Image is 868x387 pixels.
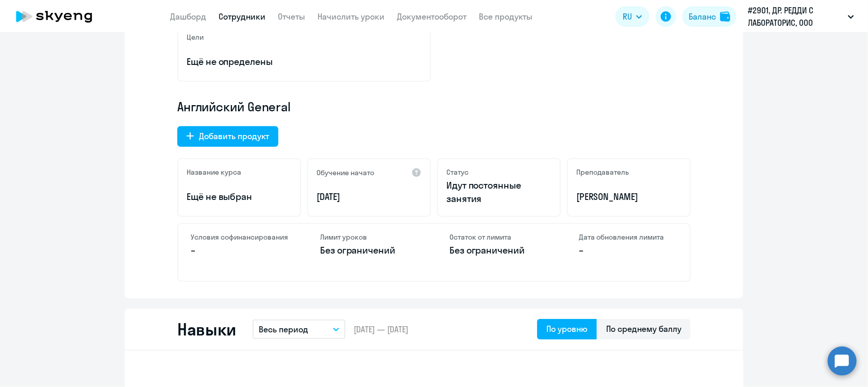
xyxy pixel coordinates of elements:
[449,244,548,257] p: Без ограничений
[397,11,466,22] a: Документооборот
[187,32,204,42] h5: Цели
[579,244,677,257] p: –
[316,168,374,177] h5: Обучение начато
[177,319,236,340] h2: Навыки
[576,167,629,177] h5: Преподаватель
[743,4,859,29] button: #2901, ДР. РЕДДИ С ЛАБОРАТОРИС, ООО
[446,167,469,177] h5: Статус
[316,190,422,204] p: [DATE]
[318,11,385,22] a: Начислить уроки
[546,323,588,335] div: По уровню
[170,11,206,22] a: Дашборд
[320,232,419,242] h4: Лимит уроков
[177,126,278,147] button: Добавить продукт
[219,11,265,22] a: Сотрудники
[720,11,730,22] img: balance
[689,10,716,23] div: Баланс
[177,98,291,115] span: Английский General
[191,232,289,242] h4: Условия софинансирования
[479,11,532,22] a: Все продукты
[449,232,548,242] h4: Остаток от лимита
[191,244,289,257] p: –
[606,323,681,335] div: По среднему баллу
[259,323,308,335] p: Весь период
[253,319,345,339] button: Весь период
[682,6,737,27] button: Балансbalance
[446,179,552,206] p: Идут постоянные занятия
[354,324,408,335] span: [DATE] — [DATE]
[579,232,677,242] h4: Дата обновления лимита
[576,190,681,204] p: [PERSON_NAME]
[278,11,305,22] a: Отчеты
[320,244,419,257] p: Без ограничений
[623,10,632,23] span: RU
[187,190,292,204] p: Ещё не выбран
[187,55,422,69] p: Ещё не определены
[199,130,269,142] div: Добавить продукт
[748,4,844,29] p: #2901, ДР. РЕДДИ С ЛАБОРАТОРИС, ООО
[615,6,649,27] button: RU
[187,167,241,177] h5: Название курса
